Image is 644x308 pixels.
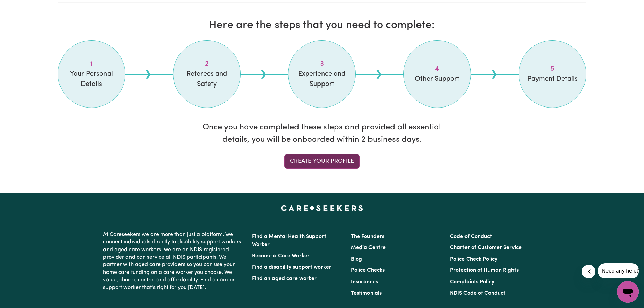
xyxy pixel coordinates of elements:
span: Your Personal Details [66,69,117,89]
a: The Founders [351,234,384,239]
a: Code of Conduct [450,234,492,239]
span: Step 5 [527,64,578,74]
a: Complaints Policy [450,279,494,285]
a: Charter of Customer Service [450,245,522,251]
a: Careseekers home page [281,205,363,211]
a: Police Check Policy [450,257,497,262]
iframe: Button to launch messaging window [617,281,639,303]
span: Payment Details [527,74,578,84]
a: Create your profile [284,154,360,169]
a: Protection of Human Rights [450,268,519,273]
span: Step 1 [66,59,117,69]
span: Other Support [412,74,462,84]
a: Become a Care Worker [252,253,310,259]
span: Step 3 [296,59,347,69]
a: Media Centre [351,245,386,251]
span: Referees and Safety [182,69,232,89]
iframe: Close message [582,265,595,278]
span: Step 2 [182,59,232,69]
span: Step 4 [412,64,462,74]
a: Find a Mental Health Support Worker [252,234,326,247]
h2: Here are the steps that you need to complete: [58,19,587,32]
a: Find a disability support worker [252,265,331,270]
p: Once you have completed these steps and provided all essential details, you will be onboarded wit... [192,121,452,146]
span: Need any help? [4,5,41,10]
a: NDIS Code of Conduct [450,291,505,296]
span: Experience and Support [296,69,347,89]
p: At Careseekers we are more than just a platform. We connect individuals directly to disability su... [103,228,244,294]
a: Testimonials [351,291,382,296]
iframe: Message from company [598,263,639,278]
a: Police Checks [351,268,385,273]
a: Blog [351,257,362,262]
a: Insurances [351,279,378,285]
a: Find an aged care worker [252,276,317,281]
